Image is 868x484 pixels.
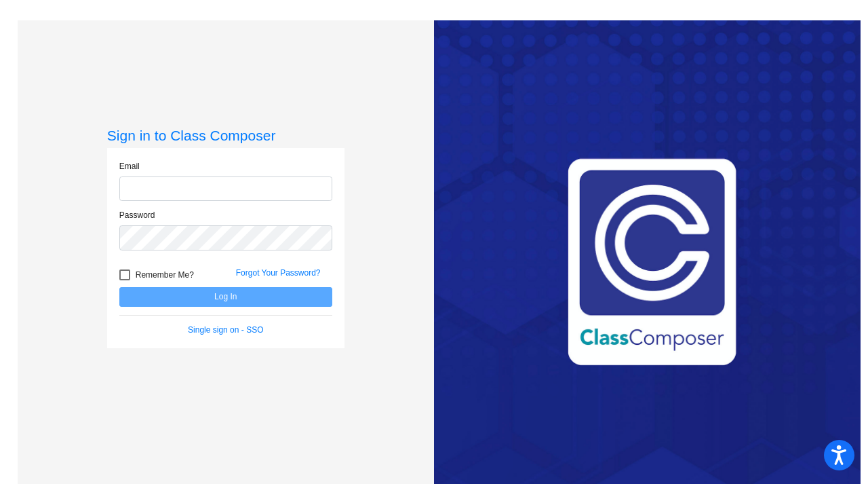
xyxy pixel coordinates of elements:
label: Email [119,160,140,172]
button: Log In [119,287,332,307]
a: Single sign on - SSO [188,325,263,335]
a: Forgot Your Password? [236,268,321,278]
h3: Sign in to Class Composer [107,127,344,144]
span: Remember Me? [136,267,194,283]
label: Password [119,209,155,221]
